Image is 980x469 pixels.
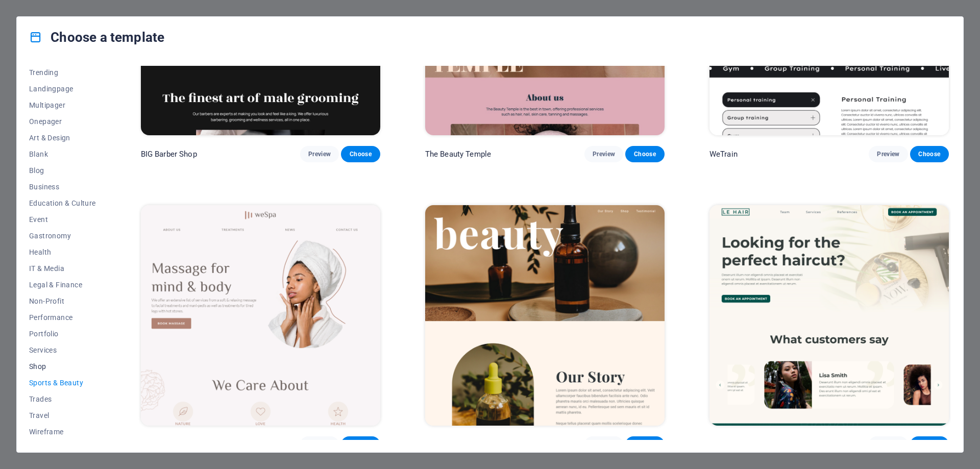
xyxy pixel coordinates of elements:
p: Beauty [425,439,449,450]
button: IT & Media [29,260,96,277]
span: Performance [29,313,96,322]
span: Choose [633,150,656,158]
span: Legal & Finance [29,281,96,289]
span: Choose [349,150,372,158]
button: Preview [300,146,339,162]
span: Onepager [29,117,96,126]
button: Multipager [29,97,96,113]
span: Education & Culture [29,199,96,207]
span: Blog [29,166,96,175]
span: Services [29,346,96,354]
button: Blank [29,146,96,162]
h4: Choose a template [29,29,164,45]
button: Trending [29,64,96,81]
span: IT & Media [29,264,96,273]
button: Portfolio [29,326,96,342]
button: Shop [29,358,96,375]
span: Art & Design [29,134,96,142]
span: Travel [29,411,96,419]
button: Sports & Beauty [29,375,96,391]
img: Beauty [425,205,665,426]
button: Choose [910,436,949,453]
span: Preview [308,150,331,158]
span: Shop [29,362,96,371]
span: Blank [29,150,96,158]
button: Services [29,342,96,358]
button: Trades [29,391,96,407]
img: Le Hair [709,205,949,426]
button: Performance [29,309,96,326]
button: Business [29,179,96,195]
span: Preview [877,150,899,158]
span: Trending [29,68,96,77]
span: Business [29,183,96,191]
button: Choose [625,436,664,453]
button: Choose [910,146,949,162]
p: Le Hair [709,439,734,450]
span: Multipager [29,101,96,109]
span: Landingpage [29,85,96,93]
span: Wireframe [29,428,96,436]
button: Choose [341,146,380,162]
button: Gastronomy [29,228,96,244]
span: Non-Profit [29,297,96,305]
button: Education & Culture [29,195,96,211]
button: Preview [584,146,623,162]
button: Legal & Finance [29,277,96,293]
button: Non-Profit [29,293,96,309]
p: The Beauty Temple [425,149,491,159]
span: Portfolio [29,330,96,338]
button: Preview [300,436,339,453]
span: Sports & Beauty [29,379,96,387]
button: Event [29,211,96,228]
p: BIG Barber Shop [141,149,197,159]
button: Travel [29,407,96,424]
p: WeSpa [141,439,165,450]
span: Event [29,215,96,224]
span: Gastronomy [29,232,96,240]
button: Art & Design [29,130,96,146]
button: Choose [625,146,664,162]
button: Health [29,244,96,260]
p: WeTrain [709,149,738,159]
span: Preview [593,150,615,158]
span: Choose [918,150,941,158]
button: Landingpage [29,81,96,97]
button: Preview [869,146,908,162]
button: Preview [584,436,623,453]
button: Wireframe [29,424,96,440]
span: Trades [29,395,96,403]
img: WeSpa [141,205,380,426]
button: Onepager [29,113,96,130]
span: Health [29,248,96,256]
button: Preview [869,436,908,453]
button: Blog [29,162,96,179]
button: Choose [341,436,380,453]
